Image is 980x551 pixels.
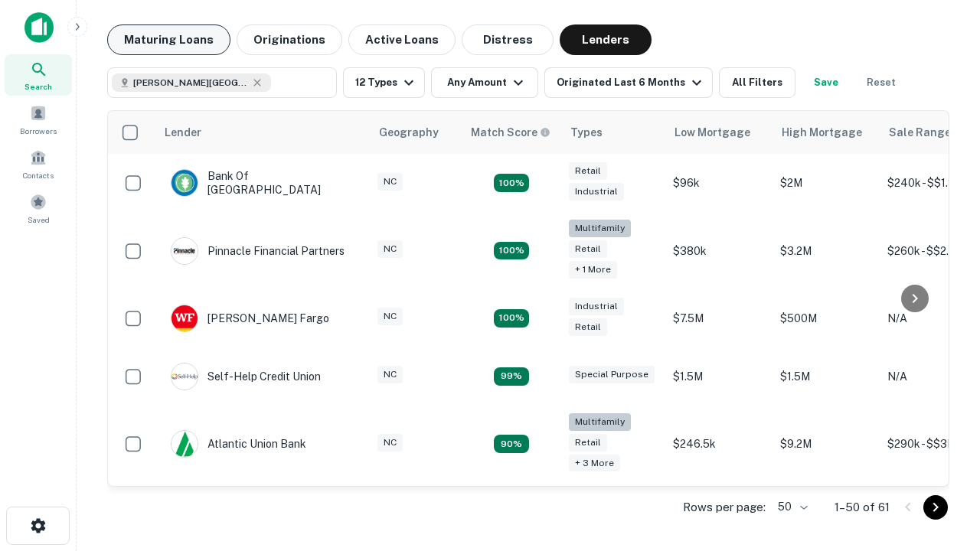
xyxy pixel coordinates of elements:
[569,413,631,431] div: Multifamily
[494,309,529,328] div: Matching Properties: 14, hasApolloMatch: undefined
[772,496,810,518] div: 50
[569,434,607,452] div: Retail
[683,498,766,517] p: Rows per page:
[889,123,951,142] div: Sale Range
[171,364,198,390] img: picture
[802,67,851,98] button: Save your search to get updates of matches that match your search criteria.
[462,24,554,55] button: Distress
[377,240,403,258] div: NC
[569,366,655,383] div: Special Purpose
[494,367,529,386] div: Matching Properties: 11, hasApolloMatch: undefined
[773,347,880,406] td: $1.5M
[570,123,603,142] div: Types
[28,214,50,226] span: Saved
[377,366,403,383] div: NC
[773,154,880,212] td: $2M
[544,67,713,98] button: Originated Last 6 Months
[379,123,439,142] div: Geography
[5,143,72,184] a: Contacts
[665,212,773,289] td: $380k
[171,431,198,457] img: picture
[471,124,550,141] div: Capitalize uses an advanced AI algorithm to match your search with the best lender. The match sco...
[377,308,403,325] div: NC
[719,67,795,98] button: All Filters
[171,430,306,458] div: Atlantic Union Bank
[171,305,329,332] div: [PERSON_NAME] Fargo
[171,363,321,390] div: Self-help Credit Union
[561,111,665,154] th: Types
[171,169,354,197] div: Bank Of [GEOGRAPHIC_DATA]
[665,347,773,406] td: $1.5M
[557,73,706,92] div: Originated Last 6 Months
[782,123,862,142] div: High Mortgage
[569,455,620,472] div: + 3 more
[171,305,198,331] img: picture
[5,99,72,140] a: Borrowers
[370,111,462,154] th: Geography
[569,162,607,180] div: Retail
[494,435,529,453] div: Matching Properties: 10, hasApolloMatch: undefined
[569,220,631,237] div: Multifamily
[377,434,403,452] div: NC
[462,111,561,154] th: Capitalize uses an advanced AI algorithm to match your search with the best lender. The match sco...
[773,212,880,289] td: $3.2M
[569,261,617,279] div: + 1 more
[24,12,54,43] img: capitalize-icon.png
[107,24,230,55] button: Maturing Loans
[494,242,529,260] div: Matching Properties: 20, hasApolloMatch: undefined
[560,24,652,55] button: Lenders
[171,170,198,196] img: picture
[835,498,890,517] p: 1–50 of 61
[24,80,52,93] span: Search
[343,67,425,98] button: 12 Types
[348,24,456,55] button: Active Loans
[171,237,345,265] div: Pinnacle Financial Partners
[665,289,773,347] td: $7.5M
[23,169,54,181] span: Contacts
[665,154,773,212] td: $96k
[773,406,880,483] td: $9.2M
[471,124,547,141] h6: Match Score
[165,123,201,142] div: Lender
[431,67,538,98] button: Any Amount
[171,238,198,264] img: picture
[923,495,948,520] button: Go to next page
[5,54,72,96] a: Search
[20,125,57,137] span: Borrowers
[773,289,880,347] td: $500M
[569,183,624,201] div: Industrial
[857,67,906,98] button: Reset
[155,111,370,154] th: Lender
[494,174,529,192] div: Matching Properties: 15, hasApolloMatch: undefined
[665,111,773,154] th: Low Mortgage
[5,187,72,229] a: Saved
[665,406,773,483] td: $246.5k
[569,298,624,315] div: Industrial
[237,24,342,55] button: Originations
[569,318,607,336] div: Retail
[133,76,248,90] span: [PERSON_NAME][GEOGRAPHIC_DATA], [GEOGRAPHIC_DATA]
[569,240,607,258] div: Retail
[377,173,403,191] div: NC
[903,380,980,453] iframe: Chat Widget
[675,123,750,142] div: Low Mortgage
[773,111,880,154] th: High Mortgage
